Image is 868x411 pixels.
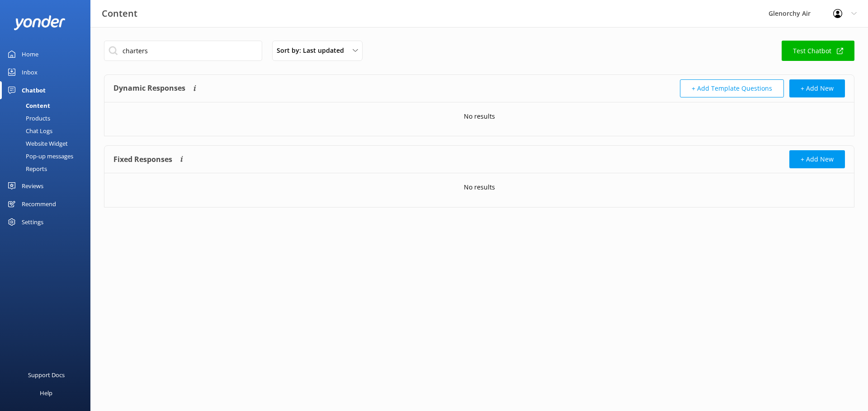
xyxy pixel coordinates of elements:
div: Website Widget [5,137,68,150]
a: Chat Logs [5,125,90,137]
div: Chatbot [22,81,46,99]
button: + Add Template Questions [680,79,784,97]
h4: Dynamic Responses [113,79,185,97]
a: Website Widget [5,137,90,150]
div: Recommend [22,195,56,213]
div: Products [5,112,50,125]
button: + Add New [789,150,845,168]
a: Pop-up messages [5,150,90,162]
p: No results [464,111,495,121]
button: + Add New [789,79,845,97]
a: Products [5,112,90,125]
div: Home [22,45,38,63]
div: Settings [22,213,43,231]
div: Content [5,99,50,112]
div: Reports [5,162,47,175]
input: Search all Chatbot Content [104,41,262,61]
div: Inbox [22,63,38,81]
a: Test Chatbot [782,41,854,61]
a: Reports [5,162,90,175]
img: yonder-white-logo.png [14,15,66,30]
div: Chat Logs [5,125,52,137]
a: Content [5,99,90,112]
div: Support Docs [28,366,65,384]
span: Sort by: Last updated [277,46,349,55]
div: Reviews [22,177,43,195]
div: Help [40,384,52,402]
h4: Fixed Responses [113,150,172,168]
p: No results [464,182,495,192]
h3: Content [102,6,137,21]
div: Pop-up messages [5,150,73,162]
